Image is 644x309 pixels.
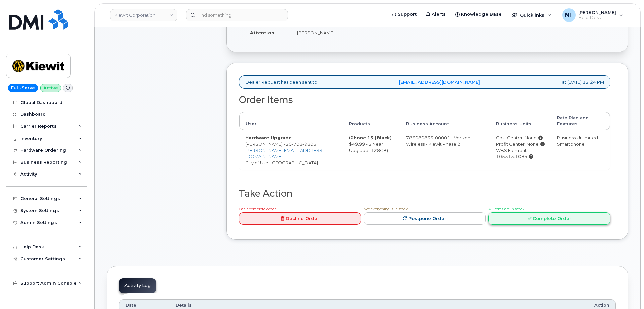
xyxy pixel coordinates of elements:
h2: Take Action [239,189,610,199]
h2: Order Items [239,95,610,105]
span: Date [126,302,136,308]
span: Details [176,302,192,308]
div: Dealer Request has been sent to at [DATE] 12:24 PM [239,75,610,89]
div: Cost Center: None [496,134,545,141]
td: Business Unlimited Smartphone [551,130,610,170]
a: Knowledge Base [451,8,506,21]
span: [PERSON_NAME] [578,10,616,15]
span: Quicklinks [520,12,544,18]
span: Support [398,11,417,18]
td: [PERSON_NAME] [291,25,422,40]
a: Kiewit Corporation [110,9,177,21]
strong: iPhone 15 (Black) [349,135,392,140]
th: Business Account [400,112,490,130]
span: NT [565,11,573,19]
td: 786080835-00001 - Verizon Wireless - Kiewit Phase 2 [400,130,490,170]
a: Support [387,8,421,21]
a: Alerts [421,8,451,21]
iframe: Messenger Launcher [615,280,639,304]
span: Help Desk [578,15,616,21]
a: Complete Order [488,212,610,225]
th: Business Units [490,112,551,130]
td: [PERSON_NAME] City of Use: [GEOGRAPHIC_DATA] [239,130,343,170]
div: Profit Center: None [496,141,545,147]
a: [PERSON_NAME][EMAIL_ADDRESS][DOMAIN_NAME] [245,148,324,159]
div: WBS Element: 105313.1085 [496,147,545,160]
div: Quicklinks [507,8,556,22]
span: Knowledge Base [461,11,502,18]
th: User [239,112,343,130]
th: Products [343,112,400,130]
td: $49.99 - 2 Year Upgrade (128GB) [343,130,400,170]
a: [EMAIL_ADDRESS][DOMAIN_NAME] [399,79,480,85]
th: Rate Plan and Features [551,112,610,130]
span: 720 [283,141,316,147]
span: Alerts [432,11,446,18]
span: All Items are in stock [488,207,524,211]
span: 9805 [302,141,316,147]
span: Not everything is in stock [364,207,408,211]
input: Find something... [186,9,288,21]
a: Decline Order [239,212,361,225]
strong: Attention [250,30,274,35]
span: 708 [292,141,302,147]
span: Can't complete order [239,207,276,211]
a: Postpone Order [364,212,486,225]
strong: Hardware Upgrade [245,135,292,140]
div: Nicholas Taylor [558,8,628,22]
